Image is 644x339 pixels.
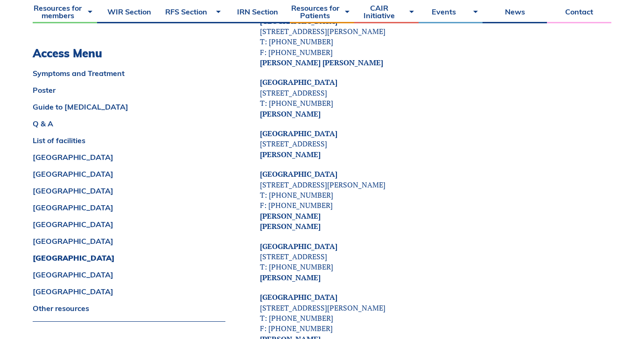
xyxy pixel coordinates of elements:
[260,169,337,179] a: [GEOGRAPHIC_DATA]
[33,288,225,295] a: [GEOGRAPHIC_DATA]
[260,272,321,283] strong: [PERSON_NAME]
[260,211,321,231] strong: [PERSON_NAME] [PERSON_NAME]
[260,292,337,302] a: [GEOGRAPHIC_DATA]
[260,16,541,68] p: [STREET_ADDRESS][PERSON_NAME] T: [PHONE_NUMBER] F: [PHONE_NUMBER]
[260,149,321,159] strong: [PERSON_NAME]
[33,254,225,262] a: [GEOGRAPHIC_DATA]
[33,137,225,144] a: List of facilities
[33,103,225,111] a: Guide to [MEDICAL_DATA]
[33,271,225,278] a: [GEOGRAPHIC_DATA]
[260,128,541,159] p: [STREET_ADDRESS]
[33,69,225,77] a: Symptoms and Treatment
[260,241,541,283] p: [STREET_ADDRESS] T: [PHONE_NUMBER]
[33,221,225,228] a: [GEOGRAPHIC_DATA]
[33,204,225,211] a: [GEOGRAPHIC_DATA]
[33,170,225,178] a: [GEOGRAPHIC_DATA]
[33,153,225,161] a: [GEOGRAPHIC_DATA]
[33,120,225,127] a: Q & A
[33,237,225,245] a: [GEOGRAPHIC_DATA]
[260,109,321,119] strong: [PERSON_NAME]
[33,304,225,312] a: Other resources
[33,187,225,194] a: [GEOGRAPHIC_DATA]
[260,241,337,251] a: [GEOGRAPHIC_DATA]
[33,86,225,94] a: Poster
[33,47,225,60] h3: Access Menu
[260,77,337,87] a: [GEOGRAPHIC_DATA]
[260,169,541,231] p: [STREET_ADDRESS][PERSON_NAME] T: [PHONE_NUMBER] F: [PHONE_NUMBER]
[260,128,337,138] a: [GEOGRAPHIC_DATA]
[260,57,383,68] strong: [PERSON_NAME] [PERSON_NAME]
[260,77,541,119] p: [STREET_ADDRESS] T: [PHONE_NUMBER]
